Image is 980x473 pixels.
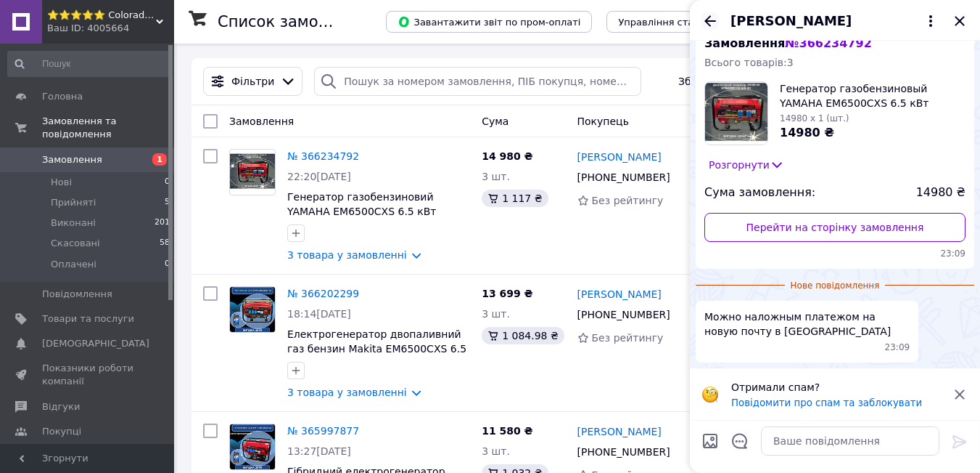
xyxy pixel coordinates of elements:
[7,51,171,77] input: Пошук
[42,90,83,103] span: Головна
[482,425,533,437] span: 11 580 ₴
[230,424,275,469] img: Фото товару
[780,81,965,110] span: Генератор газобензиновый YAMAHA EM6500CXS 6.5 кВт двухтопливный генератор электрогенератор газ бе...
[678,74,784,89] span: Збережені фільтри:
[230,153,275,190] img: Фото товару
[482,171,510,182] span: 3 шт.
[165,258,170,271] span: 0
[482,327,564,344] div: 1 084.98 ₴
[229,116,294,127] span: Замовлення
[42,400,80,413] span: Відгуки
[606,11,741,33] button: Управління статусами
[618,17,729,28] span: Управління статусами
[287,425,359,437] a: № 365997877
[287,445,351,457] span: 13:27[DATE]
[730,12,852,31] span: [PERSON_NAME]
[705,82,767,145] img: 6383359228_w1000_h1000_generator-gazobenzinovyj-yamaha.jpg
[287,249,407,261] a: 3 товара у замовленні
[51,258,96,271] span: Оплачені
[165,196,170,209] span: 5
[287,150,359,162] a: № 366234792
[42,337,149,350] span: [DEMOGRAPHIC_DATA]
[51,196,96,209] span: Прийняті
[730,432,749,450] button: Відкрити шаблони відповідей
[229,424,276,470] a: Фото товару
[287,191,448,246] a: Генератор газобензиновий YAMAHA EM6500CXS 6.5 кВт двопаливний генератор електрогенератор газ бензин
[704,248,965,260] span: 23:09 11.10.2025
[701,12,719,30] button: Назад
[165,176,170,189] span: 0
[287,387,407,398] a: 3 товара у замовленні
[230,287,275,332] img: Фото товару
[704,185,815,201] span: Сума замовлення:
[704,57,794,68] span: Всього товарів: 3
[482,190,548,207] div: 1 117 ₴
[780,113,849,124] span: 14980 x 1 (шт.)
[575,442,673,462] div: [PHONE_NUMBER]
[482,150,533,162] span: 14 980 ₴
[731,380,942,395] p: Отримали спам?
[287,288,359,299] a: № 366202299
[575,167,673,187] div: [PHONE_NUMBER]
[704,213,965,242] a: Перейти на сторінку замовлення
[482,288,533,299] span: 13 699 ₴
[386,11,592,33] button: Завантажити звіт по пром-оплаті
[780,126,834,140] span: 14980 ₴
[575,304,673,325] div: [PHONE_NUMBER]
[155,217,170,230] span: 201
[287,308,351,320] span: 18:14[DATE]
[47,22,174,35] div: Ваш ID: 4005664
[51,176,72,189] span: Нові
[785,280,886,292] span: Нове повідомлення
[704,157,788,173] button: Розгорнути
[51,217,96,230] span: Виконані
[885,341,910,354] span: 23:09 11.10.2025
[785,36,871,50] span: № 366234792
[951,12,968,30] button: Закрити
[47,9,156,22] span: ⭐️⭐️⭐️⭐️⭐️ ColoradoShop
[42,362,134,388] span: Показники роботи компанії
[730,12,939,31] button: [PERSON_NAME]
[51,237,100,250] span: Скасовані
[731,397,922,408] button: Повідомити про спам та заблокувати
[42,115,174,141] span: Замовлення та повідомлення
[218,13,365,31] h1: Список замовлень
[704,36,872,50] span: Замовлення
[42,153,102,166] span: Замовлення
[152,153,167,166] span: 1
[577,424,662,439] a: [PERSON_NAME]
[229,149,276,195] a: Фото товару
[160,237,170,250] span: 58
[701,386,719,403] img: :face_with_monocle:
[592,195,664,206] span: Без рейтингу
[229,286,276,333] a: Фото товару
[592,332,664,344] span: Без рейтингу
[42,288,112,301] span: Повідомлення
[577,116,629,127] span: Покупець
[482,445,510,457] span: 3 шт.
[916,185,965,201] span: 14980 ₴
[42,312,134,326] span: Товари та послуги
[482,116,508,127] span: Cума
[704,310,910,339] span: Можно наложным платежом на новую почту в [GEOGRAPHIC_DATA]
[398,15,580,28] span: Завантажити звіт по пром-оплаті
[577,287,662,302] a: [PERSON_NAME]
[314,67,641,96] input: Пошук за номером замовлення, ПІБ покупця, номером телефону, Email, номером накладної
[231,74,274,89] span: Фільтри
[287,171,351,182] span: 22:20[DATE]
[482,308,510,320] span: 3 шт.
[42,425,81,438] span: Покупці
[287,328,466,384] a: Електрогенератор двопаливний газ бензин Makita EM6500CXS 6.5 кВт гібридний генератор газ бензин
[577,150,662,164] a: [PERSON_NAME]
